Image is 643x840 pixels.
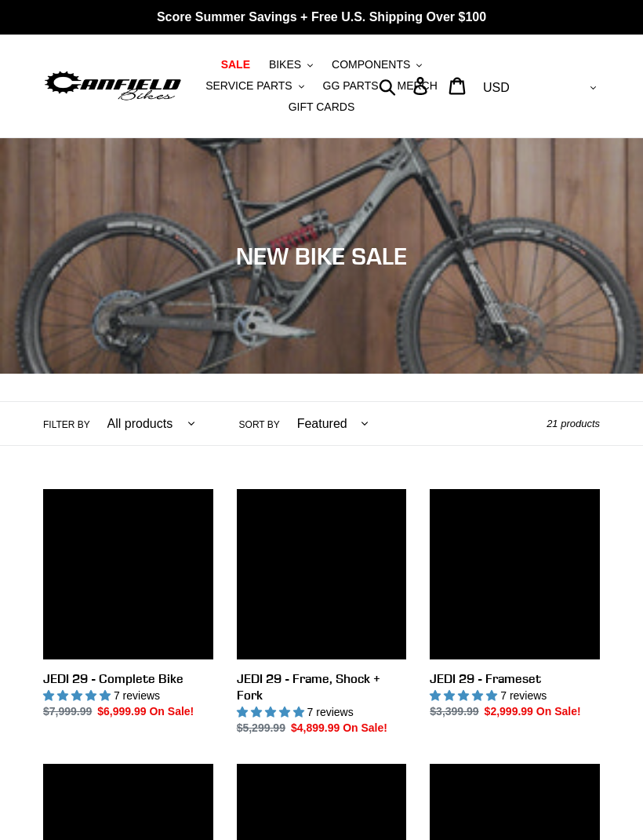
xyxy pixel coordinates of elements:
span: SERVICE PARTS [205,79,292,93]
span: NEW BIKE SALE [236,242,407,270]
button: BIKES [261,54,321,75]
span: 21 products [547,418,600,429]
span: COMPONENTS [332,58,410,71]
a: SALE [213,54,258,75]
span: GG PARTS [323,79,379,93]
span: GIFT CARDS [289,100,355,114]
span: SALE [221,58,250,71]
label: Filter by [43,418,90,432]
button: COMPONENTS [324,54,430,75]
label: Sort by [239,418,280,432]
span: BIKES [269,58,301,71]
a: GG PARTS [315,75,387,97]
a: GIFT CARDS [281,97,363,118]
img: Canfield Bikes [43,68,183,103]
button: SERVICE PARTS [198,75,311,97]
